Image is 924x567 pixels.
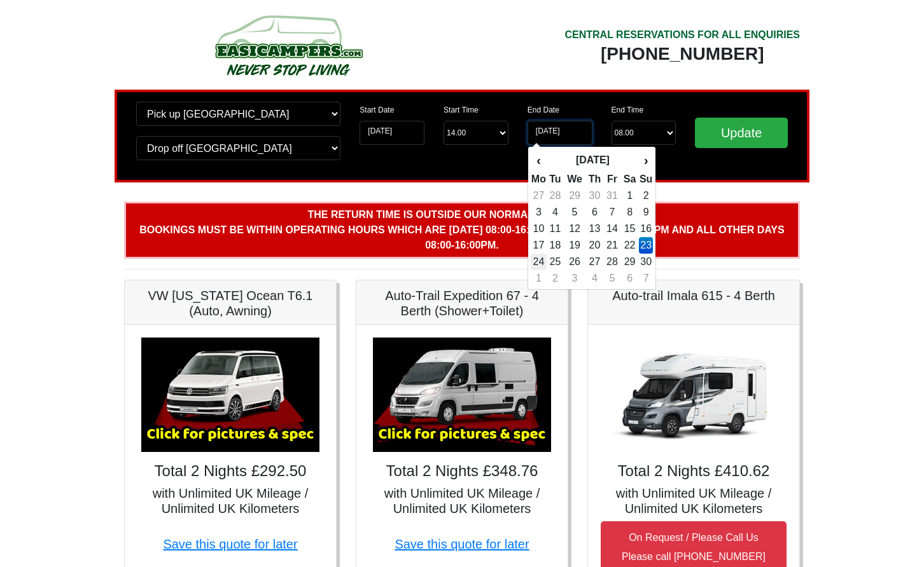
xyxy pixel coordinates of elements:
td: 9 [639,204,653,221]
td: 8 [620,204,639,221]
td: 30 [639,254,653,270]
td: 17 [531,237,547,254]
td: 23 [639,237,653,254]
input: Start Date [360,121,424,145]
td: 6 [585,204,604,221]
td: 3 [531,204,547,221]
td: 22 [620,237,639,254]
td: 6 [620,270,639,287]
div: CENTRAL RESERVATIONS FOR ALL ENQUIRIES [564,27,800,43]
th: Sa [620,171,639,188]
td: 7 [639,270,653,287]
h4: Total 2 Nights £348.76 [369,462,555,481]
td: 19 [564,237,585,254]
td: 26 [564,254,585,270]
img: Auto-trail Imala 615 - 4 Berth [605,338,783,452]
h4: Total 2 Nights £410.62 [601,462,787,481]
td: 10 [531,221,547,237]
td: 24 [531,254,547,270]
h5: Auto-trail Imala 615 - 4 Berth [601,288,787,303]
label: Start Date [360,104,394,116]
td: 31 [604,188,621,204]
h5: with Unlimited UK Mileage / Unlimited UK Kilometers [369,486,555,516]
h4: Total 2 Nights £292.50 [137,462,323,481]
td: 7 [604,204,621,221]
td: 5 [604,270,621,287]
a: Save this quote for later [395,537,529,551]
td: 2 [547,270,564,287]
img: campers-checkout-logo.png [167,10,409,80]
td: 1 [620,188,639,204]
label: End Time [612,104,644,116]
th: Mo [531,171,547,188]
td: 16 [639,221,653,237]
td: 5 [564,204,585,221]
input: Update [695,118,788,148]
a: Save this quote for later [163,537,297,551]
b: The return time is outside our normal office hours. Bookings must be within operating hours which... [139,209,784,250]
td: 27 [585,254,604,270]
small: On Request / Please Call Us Please call [PHONE_NUMBER] [622,532,766,562]
img: Auto-Trail Expedition 67 - 4 Berth (Shower+Toilet) [373,338,551,452]
td: 1 [531,270,547,287]
div: [PHONE_NUMBER] [564,43,800,65]
th: › [639,149,653,171]
th: We [564,171,585,188]
img: VW California Ocean T6.1 (Auto, Awning) [141,338,319,452]
td: 11 [547,221,564,237]
input: Return Date [528,121,592,145]
td: 3 [564,270,585,287]
td: 4 [585,270,604,287]
td: 14 [604,221,621,237]
th: Tu [547,171,564,188]
th: ‹ [531,149,547,171]
label: End Date [528,104,559,116]
td: 28 [604,254,621,270]
td: 21 [604,237,621,254]
h5: with Unlimited UK Mileage / Unlimited UK Kilometers [601,486,787,516]
td: 4 [547,204,564,221]
td: 25 [547,254,564,270]
th: Fr [604,171,621,188]
td: 2 [639,188,653,204]
th: [DATE] [547,149,639,171]
td: 29 [564,188,585,204]
td: 15 [620,221,639,237]
td: 28 [547,188,564,204]
td: 30 [585,188,604,204]
td: 20 [585,237,604,254]
td: 29 [620,254,639,270]
h5: VW [US_STATE] Ocean T6.1 (Auto, Awning) [137,288,323,318]
td: 13 [585,221,604,237]
th: Th [585,171,604,188]
td: 12 [564,221,585,237]
label: Start Time [444,104,479,116]
td: 18 [547,237,564,254]
td: 27 [531,188,547,204]
h5: with Unlimited UK Mileage / Unlimited UK Kilometers [137,486,323,516]
h5: Auto-Trail Expedition 67 - 4 Berth (Shower+Toilet) [369,288,555,318]
th: Su [639,171,653,188]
